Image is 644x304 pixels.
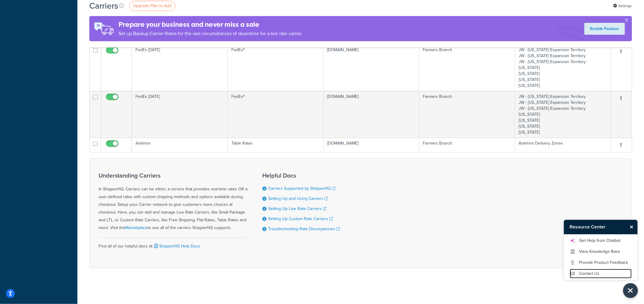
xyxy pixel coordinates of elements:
[228,138,324,152] td: Table Rates
[228,44,324,91] td: FedEx®
[268,206,326,212] a: Setting Up Live Rate Carriers
[129,1,175,11] a: Upgrade Plan to Add
[268,195,328,202] a: Setting Up and Using Carriers
[324,138,420,152] td: [DOMAIN_NAME]
[627,223,638,231] button: Close Resource Center
[324,44,420,91] td: [DOMAIN_NAME]
[419,91,515,138] td: Farmers Branch
[419,44,515,91] td: Farmers Branch
[132,44,228,91] td: FedEx [DATE]
[118,29,302,38] p: Set up Backup Carrier Rates for the rare circumstances of downtime for a live rate carrier.
[132,138,228,152] td: Axlehire
[268,216,333,222] a: Setting Up Custom Rate Carriers
[268,226,340,232] a: Troubleshooting Rate Discrepancies
[515,91,611,138] td: JW - [US_STATE] Expansion Territory JW - [US_STATE] Expansion Territory JW - [US_STATE] Expansion...
[268,185,336,192] a: Carriers Supported by ShipperHQ
[419,138,515,152] td: Farmers Branch
[99,238,247,250] div: Find all of our helpful docs at:
[132,91,228,138] td: FedEx [DATE]
[99,172,247,232] div: In ShipperHQ, Carriers can be either, a service that provides real-time rates OR a user-defined r...
[613,2,632,10] a: Settings
[570,258,632,267] a: Provide Product Feedback
[153,243,200,249] a: ShipperHQ Help Docs
[570,247,632,256] a: View Knowledge Base
[133,3,171,9] span: Upgrade Plan to Add
[623,283,638,298] button: Close Resource Center
[118,20,302,29] h4: Prepare your business and never miss a sale
[584,23,625,35] a: Enable Feature
[515,44,611,91] td: JW - [US_STATE] Expansion Territory JW - [US_STATE] Expansion Territory JW - [US_STATE] Expansion...
[515,138,611,152] td: Axlehire Delivery Zones
[570,236,632,245] a: Get Help from Chatbot
[262,172,340,179] h3: Helpful Docs
[89,16,118,41] img: ad-rules-rateshop-fe6ec290ccb7230408bd80ed9643f0289d75e0ffd9eb532fc0e269fcd187b520.png
[564,220,627,234] h3: Resource Center
[99,172,247,179] h3: Understanding Carriers
[570,269,632,278] a: Contact Us
[324,91,420,138] td: [DOMAIN_NAME]
[125,225,147,231] a: Marketplace
[228,91,324,138] td: FedEx®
